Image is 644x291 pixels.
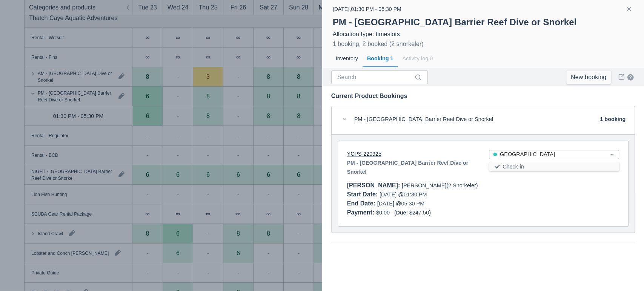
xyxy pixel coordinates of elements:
div: $0.00 [347,208,619,217]
div: [DATE] @ 05:30 PM [347,199,477,208]
a: YCPS-220925 [347,151,381,157]
div: [DATE] @ 01:30 PM [347,190,477,199]
div: Due: [396,210,409,216]
div: Start Date : [347,191,380,198]
div: Current Product Bookings [331,92,635,100]
span: ( $247.50 ) [394,210,431,216]
strong: PM - [GEOGRAPHIC_DATA] Barrier Reef Dive or Snorkel [333,17,577,27]
div: Inventory [331,50,363,67]
div: Payment : [347,209,376,216]
div: Booking 1 [363,50,398,67]
strong: PM - [GEOGRAPHIC_DATA] Barrier Reef Dive or Snorkel [347,158,477,176]
a: New booking [566,70,611,84]
div: 1 booking, 2 booked (2 snorkeler) [333,40,424,49]
button: Check-in [489,162,619,171]
div: PM - [GEOGRAPHIC_DATA] Barrier Reef Dive or Snorkel [354,115,493,126]
div: [PERSON_NAME] (2 Snorkeler) [347,181,619,190]
div: End Date : [347,200,377,207]
input: Search [337,70,413,84]
div: [GEOGRAPHIC_DATA] [493,150,601,159]
div: [PERSON_NAME] : [347,182,402,188]
div: 1 booking [600,115,626,126]
div: [DATE] , 01:30 PM - 05:30 PM [333,5,401,14]
span: Dropdown icon [608,151,616,158]
div: Allocation type: timeslots [333,31,634,38]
